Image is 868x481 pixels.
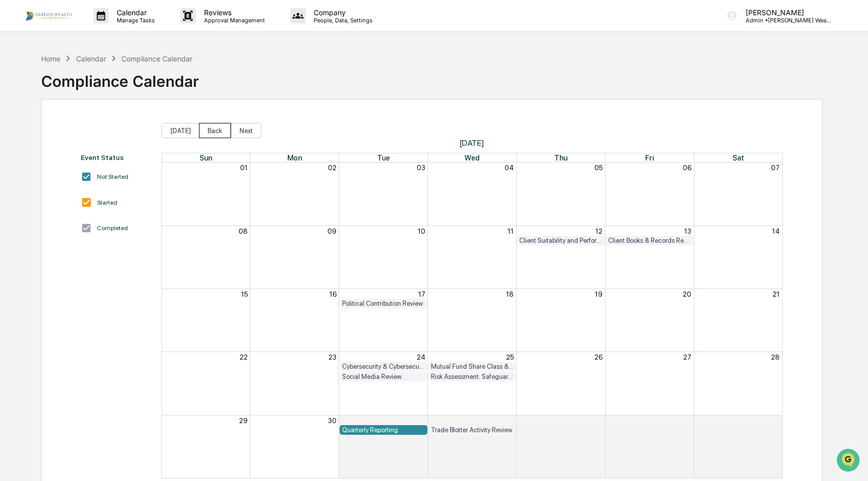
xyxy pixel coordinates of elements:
[342,363,425,370] div: Cybersecurity & Cybersecurity Policy Review
[464,153,480,162] span: Wed
[10,78,28,96] img: 1746055101610-c473b297-6a78-478c-a979-82029cc54cd1
[196,8,270,17] p: Reviews
[306,8,378,17] p: Company
[161,138,783,148] span: [DATE]
[772,227,780,235] button: 14
[342,373,425,380] div: Social Media Review
[594,416,603,425] button: 03
[684,227,691,235] button: 13
[519,237,602,244] div: Client Suitability and Performance Review
[431,363,514,370] div: Mutual Fund Share Class & Fee Review
[231,123,261,138] button: Next
[109,8,160,17] p: Calendar
[418,416,425,425] button: 01
[431,426,514,434] div: Trade Blotter Activity Review
[199,123,231,138] button: Back
[771,164,780,172] button: 07
[771,353,780,361] button: 28
[505,164,514,172] button: 04
[10,129,18,137] div: 🖐️
[377,153,390,162] span: Tue
[417,353,425,361] button: 24
[682,416,691,425] button: 04
[738,17,832,24] p: Admin • [PERSON_NAME] Wealth Group
[594,164,603,172] button: 05
[342,426,425,434] div: Quarterly Reporting
[101,172,123,180] span: Pylon
[732,153,744,162] span: Sat
[773,290,780,298] button: 21
[306,17,378,24] p: People, Data, Settings
[287,153,302,162] span: Mon
[417,164,425,172] button: 03
[554,153,567,162] span: Thu
[24,10,73,22] img: logo
[6,143,68,162] a: 🔎Data Lookup
[240,353,248,361] button: 22
[239,227,248,235] button: 08
[161,123,199,138] button: [DATE]
[76,54,106,63] div: Calendar
[328,353,337,361] button: 23
[41,54,60,63] div: Home
[74,129,82,137] div: 🗄️
[595,290,603,298] button: 19
[327,227,337,235] button: 09
[683,353,691,361] button: 27
[431,373,514,380] div: Risk Assessment: Safeguarding Client Assets/Custody
[6,124,70,142] a: 🖐️Preclearance
[683,290,691,298] button: 20
[595,227,603,235] button: 12
[72,172,123,180] a: Powered byPylon
[594,353,603,361] button: 26
[20,147,64,157] span: Data Lookup
[35,78,166,88] div: Start new chat
[70,124,130,142] a: 🗄️Attestations
[506,353,514,361] button: 25
[505,416,514,425] button: 02
[508,227,514,235] button: 11
[81,153,151,162] div: Event Status
[738,8,832,17] p: [PERSON_NAME]
[199,153,212,162] span: Sun
[328,416,337,425] button: 30
[97,173,128,180] div: Not Started
[84,128,126,138] span: Attestations
[173,81,185,93] button: Start new chat
[161,153,783,478] div: Month View
[772,416,780,425] button: 05
[683,164,691,172] button: 06
[329,290,337,298] button: 16
[41,64,199,90] div: Compliance Calendar
[97,225,128,232] div: Completed
[418,227,425,235] button: 10
[342,300,425,307] div: Political Contribution Review
[10,21,185,38] p: How can we help?
[121,54,192,63] div: Compliance Calendar
[836,447,863,475] iframe: Open customer support
[10,148,18,156] div: 🔎
[418,290,425,298] button: 17
[241,290,248,298] button: 15
[240,164,248,172] button: 01
[608,237,691,244] div: Client Books & Records Review
[645,153,654,162] span: Fri
[328,164,337,172] button: 02
[26,46,168,57] input: Clear
[196,17,270,24] p: Approval Management
[109,17,160,24] p: Manage Tasks
[20,128,65,138] span: Preclearance
[506,290,514,298] button: 18
[35,88,128,96] div: We're available if you need us!
[239,416,248,425] button: 29
[97,199,117,206] div: Started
